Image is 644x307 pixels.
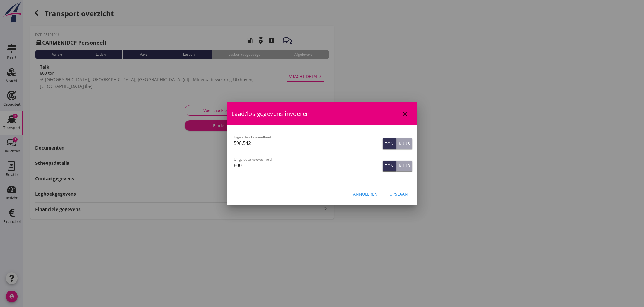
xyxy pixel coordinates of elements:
div: Annuleren [353,191,378,197]
div: Kuub [399,140,410,147]
button: Ton [383,138,396,149]
button: Opslaan [385,189,413,199]
button: Ton [383,161,396,171]
div: Opslaan [389,191,408,197]
div: Ton [385,140,394,147]
div: Kuub [399,163,410,169]
button: Annuleren [348,189,382,199]
div: Ton [385,163,394,169]
i: close [401,110,408,117]
input: Uitgeloste hoeveelheid [234,161,380,170]
button: Kuub [396,161,412,171]
button: Kuub [396,138,412,149]
div: Laad/los gegevens invoeren [227,102,417,125]
input: Ingeladen hoeveelheid [234,138,380,148]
